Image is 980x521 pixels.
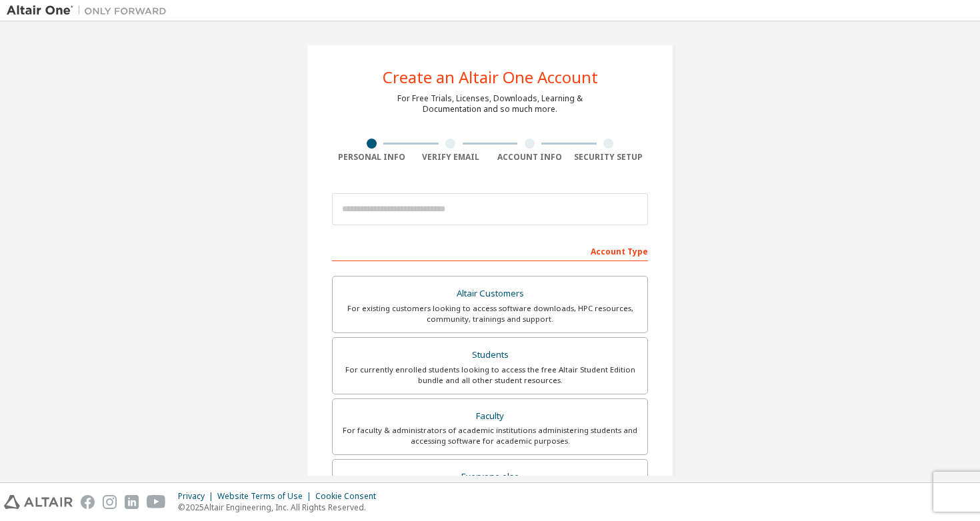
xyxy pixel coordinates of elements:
[341,284,639,303] div: Altair Customers
[397,93,583,115] div: For Free Trials, Licenses, Downloads, Learning & Documentation and so much more.
[332,240,648,261] div: Account Type
[103,495,117,509] img: instagram.svg
[569,152,649,163] div: Security Setup
[125,495,139,509] img: linkedin.svg
[341,425,639,446] div: For faculty & administrators of academic institutions administering students and accessing softwa...
[341,364,639,386] div: For currently enrolled students looking to access the free Altair Student Edition bundle and all ...
[315,491,384,502] div: Cookie Consent
[341,303,639,324] div: For existing customers looking to access software downloads, HPC resources, community, trainings ...
[81,495,95,509] img: facebook.svg
[178,491,217,502] div: Privacy
[7,4,173,17] img: Altair One
[341,346,639,364] div: Students
[341,468,639,486] div: Everyone else
[332,152,411,163] div: Personal Info
[147,495,166,509] img: youtube.svg
[383,69,598,85] div: Create an Altair One Account
[411,152,491,163] div: Verify Email
[178,502,384,513] p: © 2025 Altair Engineering, Inc. All Rights Reserved.
[4,495,73,509] img: altair_logo.svg
[490,152,569,163] div: Account Info
[341,407,639,426] div: Faculty
[217,491,315,502] div: Website Terms of Use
